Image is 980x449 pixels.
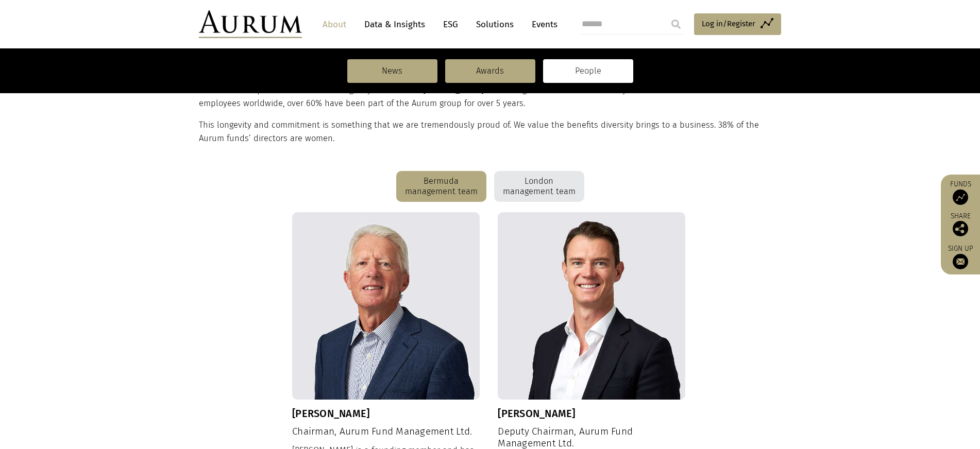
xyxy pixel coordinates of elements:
a: Solutions [471,15,519,34]
a: Data & Insights [359,15,430,34]
div: Share [946,213,975,236]
p: This longevity and commitment is something that we are tremendously proud of. We value the benefi... [199,118,779,146]
input: Submit [666,14,686,34]
a: Log in/Register [694,13,781,35]
a: Funds [946,180,975,205]
a: People [543,59,633,83]
h4: Chairman, Aurum Fund Management Ltd. [292,426,480,438]
a: ESG [438,15,463,34]
a: Sign up [946,244,975,269]
a: About [317,15,351,34]
a: Events [527,15,557,34]
div: Bermuda management team [396,171,486,202]
h3: [PERSON_NAME] [498,407,685,420]
img: Sign up to our newsletter [953,254,968,269]
p: One of our unique attributes is the longevity of our team. [PERSON_NAME]’s founding members are s... [199,83,779,111]
a: News [347,59,437,83]
img: Access Funds [953,189,968,205]
div: London management team [494,171,584,202]
img: Aurum [199,10,302,38]
h3: [PERSON_NAME] [292,407,480,420]
a: Awards [445,59,535,83]
span: Log in/Register [702,18,755,30]
img: Share this post [953,221,968,236]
